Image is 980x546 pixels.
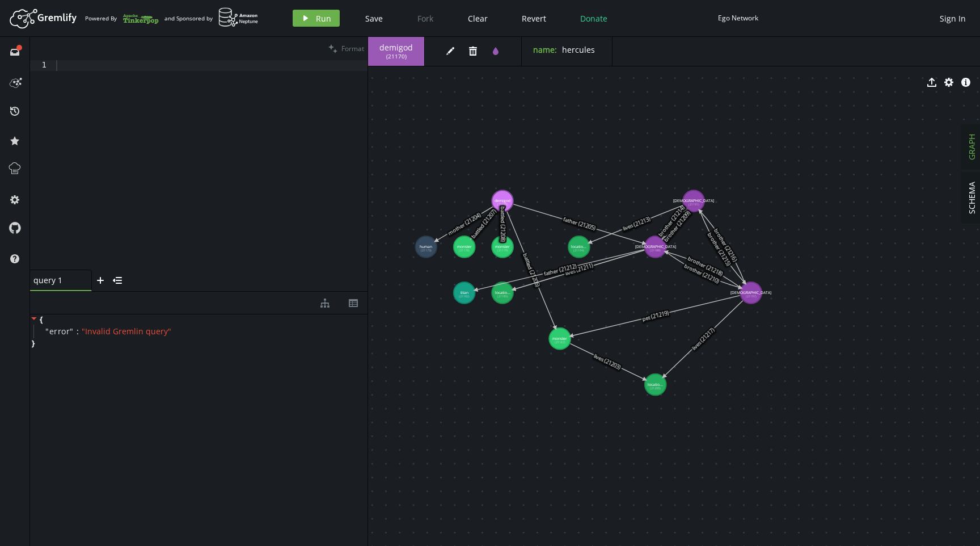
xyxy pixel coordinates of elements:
[635,244,676,249] tspan: [DEMOGRAPHIC_DATA]
[641,309,669,322] text: pet (21219)
[555,340,565,345] tspan: (21167)
[316,13,331,24] span: Run
[746,294,757,299] tspan: (21197)
[495,198,510,203] tspan: demigod
[966,134,977,160] span: GRAPH
[650,248,661,253] tspan: (21188)
[85,9,159,28] div: Powered By
[459,294,470,299] tspan: (21182)
[325,37,367,60] button: Format
[497,202,508,207] tspan: (21170)
[82,326,171,337] span: " Invalid Gremlin query "
[940,13,966,24] span: Sign In
[164,7,259,29] div: and Sponsored by
[522,13,546,24] span: Revert
[218,7,259,27] img: AWS Neptune
[386,53,407,60] span: ( 21170 )
[421,248,432,253] tspan: (21173)
[573,248,584,253] tspan: (21194)
[293,10,340,27] button: Run
[650,386,661,390] tspan: (21200)
[513,10,555,27] button: Revert
[648,382,663,387] tspan: locatio...
[461,290,468,295] tspan: titan
[30,60,54,71] div: 1
[495,290,510,295] tspan: locatio...
[45,326,49,337] span: "
[365,13,383,24] span: Save
[572,10,616,27] button: Donate
[30,338,35,348] span: }
[357,10,391,27] button: Save
[934,10,971,27] button: Sign In
[497,248,508,253] tspan: (21179)
[457,244,472,249] tspan: monster
[718,14,758,22] div: Ego Network
[33,275,79,285] span: query 1
[379,43,413,53] span: demigod
[688,202,699,207] tspan: (21191)
[571,244,586,249] tspan: locatio...
[420,244,432,249] tspan: human
[562,44,595,55] span: hercules
[417,13,433,24] span: Fork
[49,326,70,337] span: error
[543,262,577,277] text: father (21212)
[40,314,43,325] span: {
[341,44,364,53] span: Format
[77,326,79,337] span: :
[580,13,607,24] span: Donate
[70,326,74,337] span: "
[495,244,510,249] tspan: monster
[459,10,496,27] button: Clear
[966,182,977,214] span: SCHEMA
[552,336,567,341] tspan: monster
[533,44,557,55] label: name :
[459,248,470,253] tspan: (21176)
[408,10,442,27] button: Fork
[468,13,488,24] span: Clear
[673,198,714,203] tspan: [DEMOGRAPHIC_DATA]
[499,206,506,242] text: battled (21208)
[497,294,508,299] tspan: (21185)
[730,290,771,295] tspan: [DEMOGRAPHIC_DATA]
